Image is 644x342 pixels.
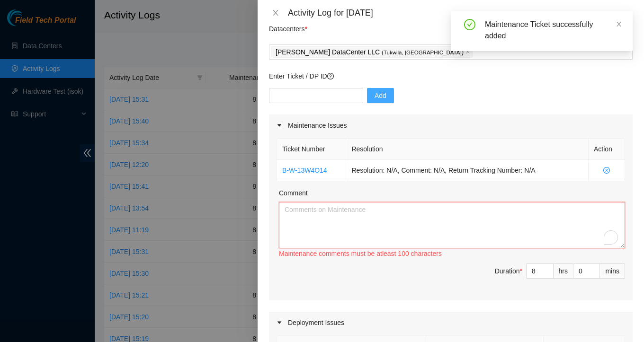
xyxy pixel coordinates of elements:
p: Enter Ticket / DP ID [269,71,633,81]
div: hrs [554,263,573,279]
div: Maintenance Issues [269,114,633,136]
span: close [616,21,622,27]
th: Resolution [346,139,589,160]
div: Activity Log for [DATE] [288,8,633,18]
span: check-circle [464,19,475,30]
span: question-circle [327,73,334,79]
label: Comment [279,188,308,198]
span: ( Tukwila, [GEOGRAPHIC_DATA] [382,50,462,55]
div: Maintenance comments must be atleast 100 characters [279,248,625,259]
span: Add [375,90,386,101]
span: close-circle [594,167,619,174]
div: Duration [495,266,522,276]
th: Action [589,139,625,160]
div: mins [600,263,625,279]
a: B-W-13W4O14 [282,167,327,174]
span: caret-right [277,320,282,325]
span: caret-right [277,123,282,128]
th: Ticket Number [277,139,346,160]
div: Deployment Issues [269,312,633,333]
button: Add [367,88,394,103]
div: Maintenance Ticket successfully added [485,19,621,42]
textarea: To enrich screen reader interactions, please activate Accessibility in Grammarly extension settings [279,202,625,248]
button: Close [269,9,282,18]
span: close [272,9,279,17]
p: [PERSON_NAME] DataCenter LLC ) [276,47,464,58]
p: Datacenters [269,19,307,34]
td: Resolution: N/A, Comment: N/A, Return Tracking Number: N/A [346,160,589,181]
